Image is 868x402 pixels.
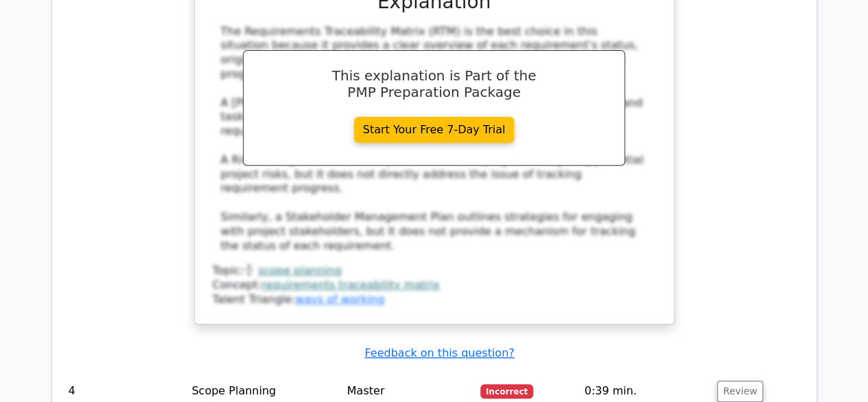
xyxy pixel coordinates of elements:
[258,264,341,277] a: scope planning
[354,117,515,143] a: Start Your Free 7-Day Trial
[213,264,656,306] div: Talent Triangle:
[480,384,533,398] span: Incorrect
[364,346,514,359] a: Feedback on this question?
[261,278,440,291] a: requirements traceability matrix
[295,293,384,306] a: ways of working
[213,278,656,293] div: Concept:
[213,264,656,278] div: Topic:
[717,381,764,402] button: Review
[221,25,648,254] div: The Requirements Traceability Matrix (RTM) is the best choice in this situation because it provid...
